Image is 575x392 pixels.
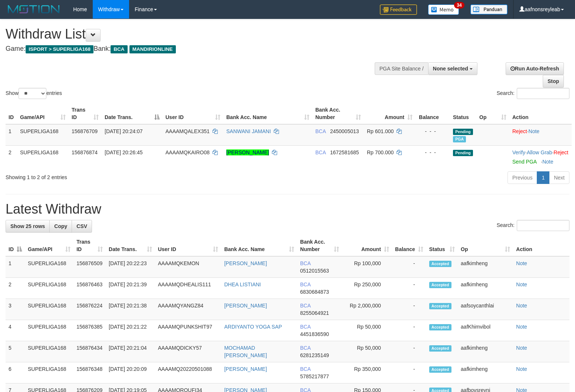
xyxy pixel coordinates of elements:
[418,128,447,135] div: - - -
[458,256,513,278] td: aafkimheng
[300,331,329,337] span: Copy 4451836590 to clipboard
[392,235,426,256] th: Balance: activate to sort column ascending
[73,235,106,256] th: Trans ID: activate to sort column ascending
[312,103,364,124] th: Bank Acc. Number: activate to sort column ascending
[516,281,527,287] a: Note
[224,345,267,358] a: MOCHAMAD [PERSON_NAME]
[111,45,127,53] span: BCA
[129,45,176,53] span: MANDIRIONLINE
[509,124,572,146] td: ·
[527,149,552,155] a: Allow Grab
[342,256,392,278] td: Rp 100,000
[458,299,513,320] td: aafsoycanthlai
[537,171,549,184] a: 1
[300,352,329,358] span: Copy 6281235149 to clipboard
[512,159,536,165] a: Send PGA
[25,320,73,341] td: SUPERLIGA168
[392,341,426,362] td: -
[6,171,234,181] div: Showing 1 to 2 of 2 entries
[509,103,572,124] th: Action
[6,299,25,320] td: 3
[342,362,392,383] td: Rp 350,000
[497,88,569,99] label: Search:
[458,341,513,362] td: aafkimheng
[415,103,450,124] th: Balance
[300,324,310,330] span: BCA
[17,124,69,146] td: SUPERLIGA168
[6,27,376,42] h1: Withdraw List
[315,128,326,134] span: BCA
[25,341,73,362] td: SUPERLIGA168
[297,235,342,256] th: Bank Acc. Number: activate to sort column ascending
[73,299,106,320] td: 156876224
[375,62,428,75] div: PGA Site Balance /
[342,320,392,341] td: Rp 50,000
[330,149,359,155] span: Copy 1672581685 to clipboard
[342,299,392,320] td: Rp 2,000,000
[165,128,210,134] span: AAAAMQALEX351
[6,278,25,299] td: 2
[224,324,282,330] a: ARDIYANTO YOGA SAP
[102,103,162,124] th: Date Trans.: activate to sort column descending
[342,278,392,299] td: Rp 250,000
[6,4,62,15] img: MOTION_logo.png
[155,256,221,278] td: AAAAMQKEMON
[6,220,50,233] a: Show 25 rows
[73,320,106,341] td: 156876385
[364,103,415,124] th: Amount: activate to sort column ascending
[300,281,310,287] span: BCA
[223,103,312,124] th: Bank Acc. Name: activate to sort column ascending
[300,268,329,274] span: Copy 0512015563 to clipboard
[106,341,155,362] td: [DATE] 20:21:04
[6,145,17,168] td: 2
[453,150,473,156] span: Pending
[392,299,426,320] td: -
[106,362,155,383] td: [DATE] 20:20:09
[226,128,271,134] a: SANWANI JAMANI
[155,362,221,383] td: AAAAMQ20220501088
[507,171,537,184] a: Previous
[516,260,527,266] a: Note
[392,362,426,383] td: -
[429,345,451,352] span: Accepted
[76,223,87,229] span: CSV
[426,235,458,256] th: Status: activate to sort column ascending
[458,235,513,256] th: Op: activate to sort column ascending
[17,103,69,124] th: Game/API: activate to sort column ascending
[6,45,376,53] h4: Game: Bank:
[25,362,73,383] td: SUPERLIGA168
[450,103,476,124] th: Status
[25,235,73,256] th: Game/API: activate to sort column ascending
[516,303,527,309] a: Note
[155,341,221,362] td: AAAAMQDICKY57
[458,278,513,299] td: aafkimheng
[392,256,426,278] td: -
[516,366,527,372] a: Note
[105,149,142,155] span: [DATE] 20:26:45
[54,223,67,229] span: Copy
[72,128,98,134] span: 156876709
[429,282,451,288] span: Accepted
[453,129,473,135] span: Pending
[553,149,568,155] a: Reject
[19,88,46,99] select: Showentries
[458,320,513,341] td: aafKhimvibol
[342,235,392,256] th: Amount: activate to sort column ascending
[454,2,464,9] span: 34
[300,303,310,309] span: BCA
[106,256,155,278] td: [DATE] 20:22:23
[226,149,269,155] a: [PERSON_NAME]
[6,320,25,341] td: 4
[527,149,553,155] span: ·
[155,299,221,320] td: AAAAMQYANGZ84
[433,66,468,72] span: None selected
[512,128,527,134] a: Reject
[105,128,142,134] span: [DATE] 20:24:07
[542,159,553,165] a: Note
[224,366,267,372] a: [PERSON_NAME]
[6,235,25,256] th: ID: activate to sort column descending
[330,128,359,134] span: Copy 2450005013 to clipboard
[543,75,564,88] a: Stop
[162,103,223,124] th: User ID: activate to sort column ascending
[224,303,267,309] a: [PERSON_NAME]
